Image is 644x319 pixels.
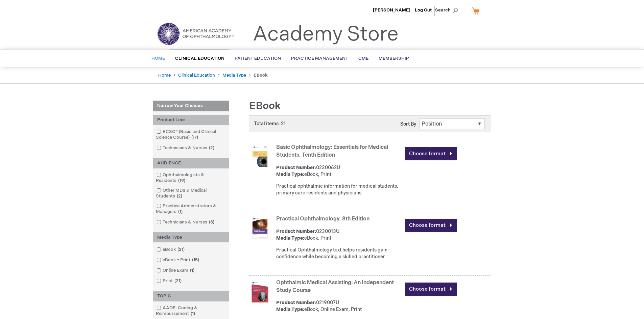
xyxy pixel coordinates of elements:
a: eBook21 [155,246,187,253]
span: Patient Education [235,56,281,61]
span: Practice Management [291,56,348,61]
span: CME [358,56,368,61]
span: Clinical Education [175,56,224,61]
div: 0219007U eBook, Online Exam, Print [276,299,402,313]
span: 15 [190,257,201,263]
div: Practical ophthalmic information for medical students, primary care residents and physicians [276,183,402,196]
strong: Media Type: [276,307,304,312]
a: Print21 [155,278,184,284]
a: Other MDs & Medical Students2 [155,187,227,200]
a: Clinical Education [178,73,215,78]
span: 1 [188,268,196,273]
a: Choose format [405,219,457,232]
a: Practice Administrators & Managers1 [155,203,227,215]
div: TOPIC [153,291,229,301]
a: BCSC® (Basic and Clinical Science Course)17 [155,129,227,141]
span: Total items: 21 [254,121,286,127]
img: Practical Ophthalmology, 8th Edition [249,217,271,239]
strong: eBook [254,73,268,78]
a: Technicians & Nurses3 [155,219,217,225]
strong: Product Number: [276,300,316,305]
a: Practical Ophthalmology, 8th Edition [276,216,369,222]
a: Home [158,73,171,78]
span: 21 [176,247,186,252]
span: eBook [249,100,281,112]
a: Academy Store [253,22,399,47]
img: Ophthalmic Medical Assisting: An Independent Study Course [249,281,271,302]
span: 21 [173,278,183,284]
a: Basic Ophthalmology: Essentials for Medical Students, Tenth Edition [276,144,388,158]
label: Sort By [400,121,416,127]
span: Search [435,3,461,17]
div: 0230062U eBook, Print [276,164,402,178]
span: 2 [207,145,216,151]
a: AAOE: Coding & Reimbursement1 [155,305,227,317]
div: Product Line [153,115,229,125]
strong: Narrow Your Choices [153,101,229,111]
span: Home [151,56,165,61]
strong: Media Type: [276,171,304,177]
strong: Product Number: [276,165,316,170]
span: 2 [175,193,184,199]
a: [PERSON_NAME] [373,7,410,13]
span: 1 [176,209,184,214]
span: Membership [379,56,409,61]
div: 0230013U eBook, Print [276,228,402,242]
div: Practical Ophthalmology text helps residents gain confidence while becoming a skilled practitioner [276,247,402,260]
a: eBook + Print15 [155,257,202,263]
span: 3 [207,219,216,225]
a: Online Exam1 [155,267,197,274]
a: Ophthalmologists & Residents19 [155,172,227,184]
strong: Product Number: [276,229,316,234]
a: Choose format [405,147,457,160]
div: AUDIENCE [153,158,229,168]
span: 17 [190,135,200,140]
span: 1 [189,311,197,316]
a: Ophthalmic Medical Assisting: An Independent Study Course [276,280,394,294]
a: Media Type [222,73,246,78]
div: Media Type [153,232,229,243]
img: Basic Ophthalmology: Essentials for Medical Students, Tenth Edition [249,145,271,167]
span: 19 [176,178,187,183]
strong: Media Type: [276,235,304,241]
a: Choose format [405,283,457,296]
a: Technicians & Nurses2 [155,145,217,151]
a: Log Out [415,7,432,13]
